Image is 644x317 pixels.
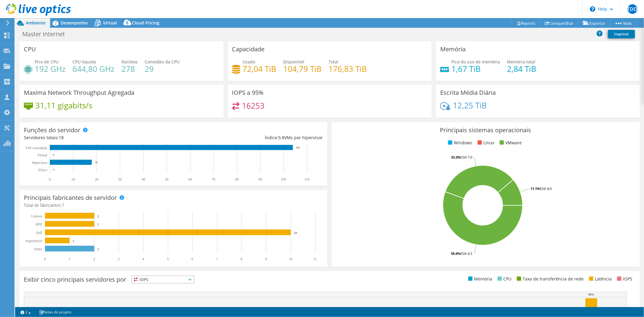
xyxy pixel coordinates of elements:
text: Outro [34,247,42,251]
svg: \n [590,6,595,12]
text: 30 [118,177,122,181]
text: 7 [216,257,218,261]
a: Reports [511,18,540,28]
text: Lenovo [31,214,42,218]
text: 5 [167,257,169,261]
span: 18 [59,135,64,140]
h4: 192 GHz [35,66,66,72]
h3: Funções do servidor [24,127,80,133]
span: Núcleos [121,59,138,65]
text: Hipervisor [32,161,47,165]
text: 10 [294,231,297,235]
span: JTDOJ [628,4,637,14]
tspan: 55.6% [451,251,460,256]
text: 104 [296,146,300,149]
text: Supermicro [25,239,42,243]
h4: 72,04 TiB [243,66,277,72]
tspan: 11.1% [530,186,540,191]
text: 11 [313,257,317,261]
li: VMware [498,139,522,146]
span: Pico de CPU [35,59,59,65]
text: 70 [212,177,215,181]
h3: Principais fabricantes de servidor [24,194,117,201]
li: CPU [496,276,511,282]
li: Latência [588,276,612,282]
a: 2 [16,308,35,316]
span: 7 [62,202,64,208]
a: Compartilhar [540,18,578,28]
h4: 31,11 gigabits/s [35,102,92,109]
h4: 12,25 TiB [453,102,487,109]
text: 4 [142,257,144,261]
h4: 176,83 TiB [329,66,367,72]
text: 3 [118,257,120,261]
tspan: ESXi 6.5 [460,251,472,256]
span: Total [329,59,339,65]
h4: Total de fabricantes: [24,202,323,209]
text: 0 [44,257,46,261]
text: 2 [97,223,99,226]
text: 80 [235,177,239,181]
text: 40 [142,177,145,181]
h3: IOPS a 95% [232,89,264,96]
text: 0 [53,153,54,156]
h3: Escrita Média Diária [440,89,496,96]
text: 0 [53,168,54,171]
span: Disponível [284,59,305,65]
li: Taxa de transferência de rede [515,276,584,282]
li: Linux [476,139,494,146]
text: 6 [191,257,193,261]
h4: 1,67 TiB [451,66,500,72]
h3: Maxima Network Throughput Agregada [24,89,134,96]
h4: 29 [145,66,180,72]
span: Conexões da CPU [145,59,180,65]
a: Exportar [578,18,610,28]
text: 60 [188,177,192,181]
h4: 644,80 GHz [72,66,114,72]
li: IOPS [616,276,632,282]
span: CPU líquida [72,59,96,65]
text: 1 [69,257,70,261]
tspan: ESXi 7.0 [460,155,472,159]
h4: 278 [121,66,138,72]
text: 2 [97,247,99,251]
span: Pico do uso de memória [451,59,500,65]
span: Memória total [507,59,535,65]
div: Índice: VMs por hipervisor [173,134,323,141]
h3: CPU [24,46,36,53]
text: 100 [281,177,286,181]
text: 1 [72,239,74,243]
div: Servidores totais: [24,134,173,141]
h3: Principais sistemas operacionais [336,127,635,133]
h3: Memória [440,46,466,53]
a: Imprimir [608,30,635,38]
span: Cloud Pricing [132,20,159,26]
text: Virtual [37,153,47,157]
tspan: Físico [38,168,47,172]
text: 20 [95,177,98,181]
tspan: 33.3% [451,155,460,159]
text: 9 [265,257,267,261]
a: Notas do projeto [35,308,75,316]
span: Usado [243,59,255,65]
text: 50 [165,177,168,181]
text: VM convidada [25,146,47,150]
h1: Master Internet [20,31,74,37]
h4: 16253 [242,102,264,109]
text: 98% [588,293,594,296]
text: HPE [35,222,42,226]
text: 90 [258,177,262,181]
text: 8 [241,257,242,261]
span: 5.8 [278,135,284,140]
text: 2 [97,214,99,218]
text: 2 [93,257,95,261]
tspan: ESXi 8.0 [540,186,552,191]
text: Dell [36,231,42,235]
text: 10 [289,257,293,261]
text: 18 [95,161,98,164]
a: Mais [610,18,636,28]
h4: 2,84 TiB [507,66,536,72]
span: Ambiente [26,20,46,26]
li: Memória [467,276,492,282]
span: Desempenho [61,20,88,26]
